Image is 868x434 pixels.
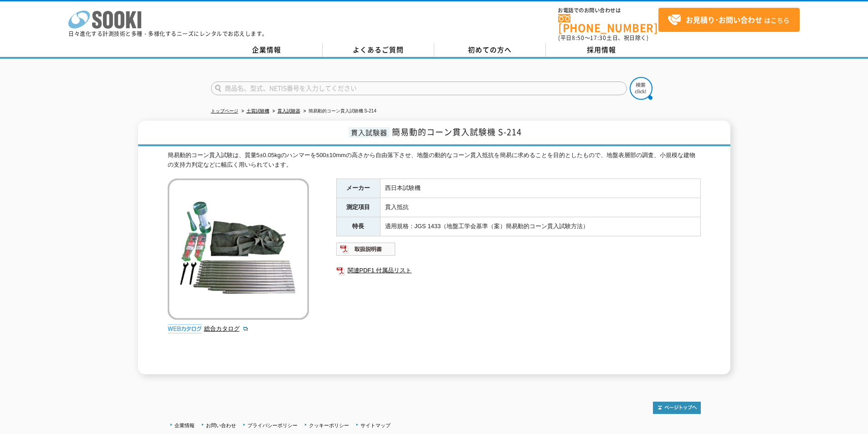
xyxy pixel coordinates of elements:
[211,108,238,113] a: トップページ
[380,179,700,198] td: 西日本試験機
[546,43,657,57] a: 採用情報
[434,43,546,57] a: 初めての方へ
[653,402,701,414] img: トップページへ
[336,217,380,236] th: 特長
[392,126,522,138] span: 簡易動的コーン貫入試験機 S-214
[175,423,195,428] a: 企業情報
[168,324,202,333] img: webカタログ
[336,179,380,198] th: メーカー
[302,107,376,116] li: 簡易動的コーン貫入試験機 S-214
[68,31,268,36] p: 日々進化する計測技術と多種・多様化するニーズにレンタルでお応えします。
[168,151,701,170] div: 簡易動的コーン貫入試験は、質量5±0.05kgのハンマーを500±10mmの高さから自由落下させ、地盤の動的なコーン貫入抵抗を簡易に求めることを目的としたもので、地盤表層部の調査、小規模な建物の...
[206,423,236,428] a: お問い合わせ
[336,198,380,217] th: 測定項目
[630,77,652,100] img: btn_search.png
[277,108,300,113] a: 貫入試験器
[468,45,512,55] span: 初めての方へ
[590,34,606,42] span: 17:30
[558,8,658,13] span: お電話でのお問い合わせは
[323,43,434,57] a: よくあるご質問
[380,198,700,217] td: 貫入抵抗
[558,14,658,33] a: [PHONE_NUMBER]
[558,34,648,42] span: (平日 ～ 土日、祝日除く)
[336,248,396,255] a: 取扱説明書
[336,242,396,256] img: 取扱説明書
[204,325,249,332] a: 総合カタログ
[658,8,800,32] a: お見積り･お問い合わせはこちら
[211,82,627,95] input: 商品名、型式、NETIS番号を入力してください
[380,217,700,236] td: 適用規格：JGS 1433（地盤工学会基準（案）簡易動的コーン貫入試験方法）
[168,179,309,320] img: 簡易動的コーン貫入試験機 S-214
[336,265,701,276] a: 関連PDF1 付属品リスト
[247,423,298,428] a: プライバシーポリシー
[309,423,349,428] a: クッキーポリシー
[360,423,390,428] a: サイトマップ
[572,34,585,42] span: 8:50
[211,43,323,57] a: 企業情報
[349,127,390,138] span: 貫入試験器
[686,14,762,25] strong: お見積り･お問い合わせ
[668,13,790,27] span: はこちら
[247,108,269,113] a: 土質試験機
